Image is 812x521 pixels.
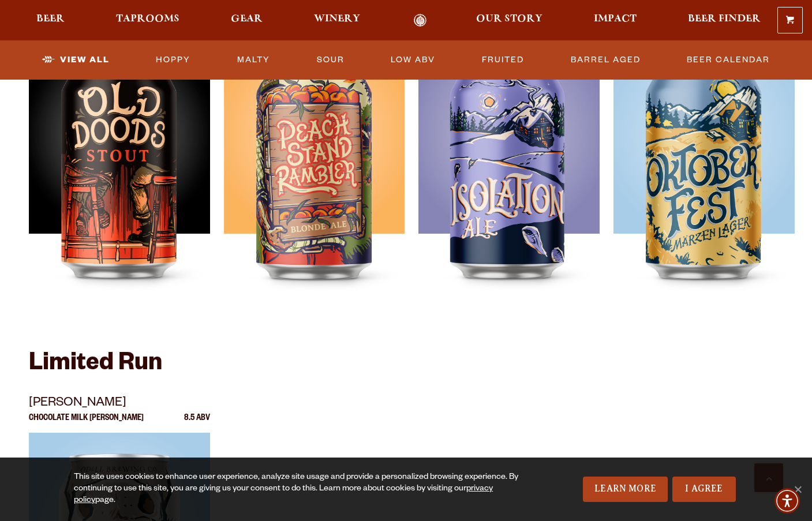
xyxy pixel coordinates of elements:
[688,14,761,24] span: Beer Finder
[682,47,774,73] a: Beer Calendar
[566,47,645,73] a: Barrel Aged
[233,47,275,73] a: Malty
[469,14,550,27] a: Our Story
[29,414,144,433] p: Chocolate Milk [PERSON_NAME]
[594,14,637,24] span: Impact
[223,14,270,27] a: Gear
[680,14,768,27] a: Beer Finder
[29,14,72,27] a: Beer
[38,47,114,73] a: View All
[672,477,736,502] a: I Agree
[398,14,441,27] a: Odell Home
[314,14,360,24] span: Winery
[29,35,210,324] img: Old Doods
[418,35,600,324] img: Isolation Ale
[151,47,195,73] a: Hoppy
[586,14,644,27] a: Impact
[477,47,529,73] a: Fruited
[774,488,800,513] div: Accessibility Menu
[231,14,263,24] span: Gear
[116,14,179,24] span: Taprooms
[386,47,440,73] a: Low ABV
[224,35,405,324] img: Peach Stand Rambler
[312,47,349,73] a: Sour
[613,35,795,324] img: Oktoberfest
[36,14,65,24] span: Beer
[306,14,368,27] a: Winery
[29,393,210,414] p: [PERSON_NAME]
[583,477,668,502] a: Learn More
[476,14,542,24] span: Our Story
[108,14,187,27] a: Taprooms
[29,351,783,379] h2: Limited Run
[74,472,526,507] div: This site uses cookies to enhance user experience, analyze site usage and provide a personalized ...
[184,414,210,433] p: 8.5 ABV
